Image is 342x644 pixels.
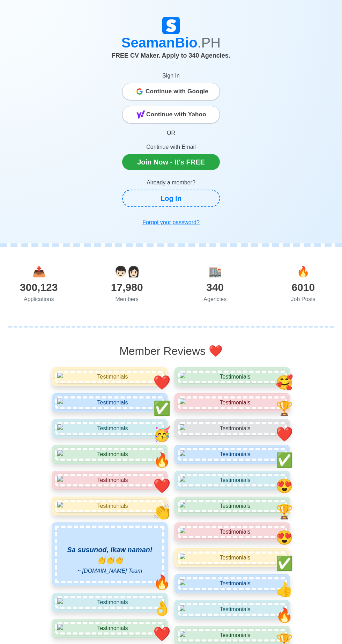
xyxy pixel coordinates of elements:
[153,575,171,590] span: smiley
[276,556,293,571] span: smiley
[153,426,171,442] span: smiley
[146,108,206,122] span: Continue with Yahoo
[178,526,287,538] img: Testimonials
[55,396,164,409] img: Testimonials
[55,448,164,461] img: Testimonials
[122,215,220,229] a: Forgot your password?
[276,607,293,623] span: smiley
[162,17,180,34] img: Logo
[276,375,293,390] span: smiley
[153,375,171,390] span: smiley
[122,129,220,137] p: OR
[178,629,287,642] img: Testimonials
[142,219,200,225] u: Forgot your password?
[276,452,293,468] span: smiley
[55,422,164,435] img: Testimonials
[55,371,164,383] img: Testimonials
[51,344,291,358] h2: Member Reviews
[276,426,293,442] span: smiley
[171,279,259,295] div: 340
[178,551,287,564] img: Testimonials
[83,279,171,295] div: 17,980
[178,577,287,590] img: Testimonials
[122,83,220,100] button: Continue with Google
[178,422,287,435] img: Testimonials
[153,600,171,616] span: smiley
[276,478,293,493] span: smiley
[153,452,171,468] span: smiley
[32,266,45,277] span: applications
[178,448,287,461] img: Testimonials
[178,396,287,409] img: Testimonials
[153,401,171,416] span: smiley
[55,596,164,609] img: Testimonials
[55,500,164,512] img: Testimonials
[122,178,220,187] p: Already a member?
[97,556,123,564] span: pray
[146,85,208,98] span: Continue with Google
[209,266,222,277] span: agencies
[57,544,162,565] div: Sa susunod, ikaw naman!
[112,52,230,59] span: FREE CV Maker. Apply to 340 Agencies.
[122,106,220,123] button: Continue with Yahoo
[83,295,171,303] div: Members
[198,35,221,50] span: .PH
[114,266,140,277] span: users
[276,530,293,545] span: smiley
[276,504,293,519] span: smiley
[178,603,287,616] img: Testimonials
[209,345,223,357] span: emoji
[122,190,220,207] a: Log In
[55,622,164,635] img: Testimonials
[122,143,220,151] p: Continue with Email
[297,266,310,277] span: jobs
[122,72,220,80] p: Sign In
[178,474,287,486] img: Testimonials
[122,154,220,170] a: Join Now - It's FREE
[153,478,171,493] span: smiley
[171,295,259,303] div: Agencies
[57,544,162,575] div: ~ [DOMAIN_NAME] Team
[276,401,293,416] span: smiley
[276,581,293,597] span: smiley
[153,626,171,642] span: smiley
[178,371,287,383] img: Testimonials
[55,474,164,486] img: Testimonials
[153,504,171,519] span: smiley
[178,500,287,512] img: Testimonials
[51,34,291,51] h1: SeamanBio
